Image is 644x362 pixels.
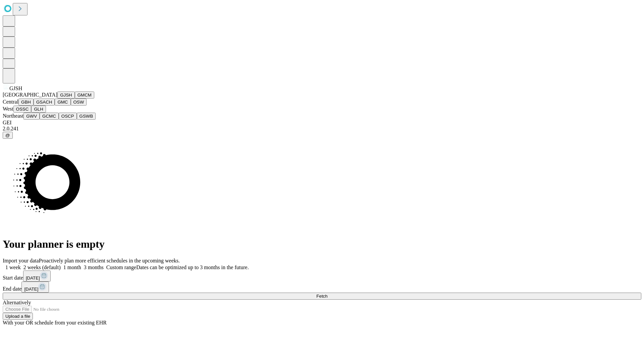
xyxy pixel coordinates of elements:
[75,92,94,99] button: GMCM
[3,313,33,320] button: Upload a file
[136,264,249,270] span: Dates can be optimized up to 3 months in the future.
[24,287,38,292] span: [DATE]
[106,264,136,270] span: Custom range
[23,270,51,282] button: [DATE]
[3,92,57,98] span: [GEOGRAPHIC_DATA]
[26,276,40,281] span: [DATE]
[40,113,59,120] button: GCMC
[3,106,13,112] span: West
[3,113,23,119] span: Northeast
[3,132,13,139] button: @
[3,320,107,325] span: With your OR schedule from your existing EHR
[71,99,87,106] button: OSW
[3,282,641,293] div: End date
[3,270,641,282] div: Start date
[3,238,641,250] h1: Your planner is empty
[3,120,641,126] div: GEI
[13,106,32,113] button: OSSC
[3,126,641,132] div: 2.0.241
[9,85,22,91] span: GJSH
[5,264,21,270] span: 1 week
[39,258,180,263] span: Proactively plan more efficient schedules in the upcoming weeks.
[5,133,10,138] span: @
[316,294,327,299] span: Fetch
[59,113,77,120] button: OSCP
[3,293,641,300] button: Fetch
[63,264,81,270] span: 1 month
[3,99,18,105] span: Central
[77,113,96,120] button: GSWB
[21,282,49,293] button: [DATE]
[3,258,39,263] span: Import your data
[18,99,34,106] button: GBH
[84,264,104,270] span: 3 months
[57,92,75,99] button: GJSH
[34,99,55,106] button: GSACH
[31,106,46,113] button: GLH
[23,264,61,270] span: 2 weeks (default)
[23,113,40,120] button: GWV
[55,99,70,106] button: GMC
[3,300,31,305] span: Alternatively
